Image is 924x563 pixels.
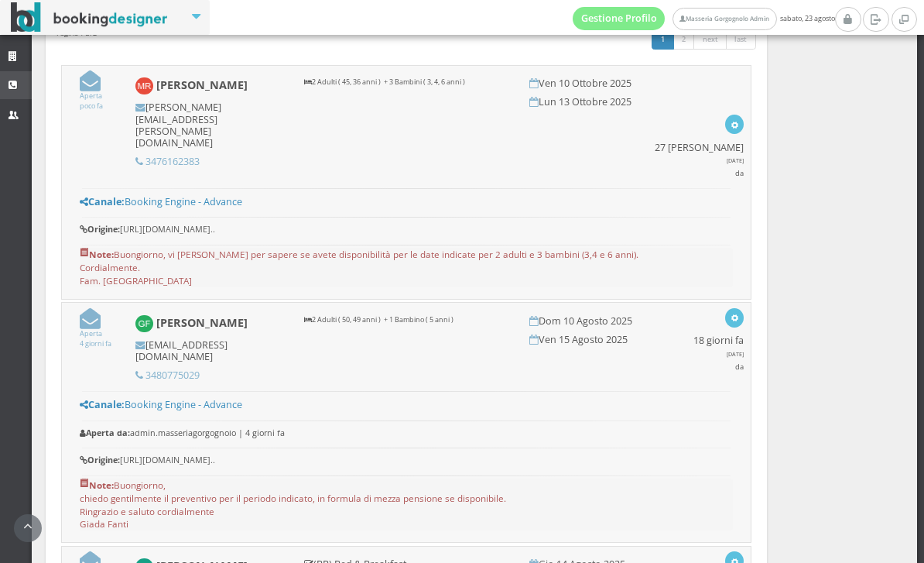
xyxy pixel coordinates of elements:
span: [DATE] [727,350,744,358]
span: sabato, 23 agosto [573,7,835,30]
h5: 18 giorni fa [693,335,744,371]
h5: Booking Engine - Advance [80,196,734,208]
p: 2 Adulti ( 45, 36 anni ) + 3 Bambini ( 3, 4, 6 anni ) [304,77,508,88]
h5: 27 [PERSON_NAME] [655,142,744,178]
a: 2 [672,30,695,50]
a: 3476162383 [145,155,200,168]
h5: Lun 13 Ottobre 2025 [529,96,677,108]
b: Note: [80,479,114,491]
b: Canale: [80,195,125,208]
h5: [EMAIL_ADDRESS][DOMAIN_NAME] [135,339,283,362]
b: Origine: [80,454,120,465]
a: Aperta4 giorni fa [80,318,111,348]
small: da [735,168,744,178]
h5: Booking Engine - Advance [80,399,734,410]
h6: [URL][DOMAIN_NAME].. [80,455,734,465]
b: Origine: [80,223,120,235]
b: Canale: [80,398,125,411]
h5: Dom 10 Agosto 2025 [529,315,677,327]
b: Aperta da: [80,427,130,438]
p: 2 Adulti ( 50, 49 anni ) + 1 Bambino ( 5 anni ) [304,315,508,325]
b: [PERSON_NAME] [156,77,248,92]
a: Masseria Gorgognolo Admin [672,8,776,30]
span: [DATE] [727,156,744,164]
b: [PERSON_NAME] [156,315,248,330]
h6: [URL][DOMAIN_NAME].. [80,225,734,235]
pre: Buongiorno, vi [PERSON_NAME] per sapere se avete disponibilità per le date indicate per 2 adulti ... [80,248,734,287]
img: BookingDesigner.com [11,2,168,33]
img: Giada Fanti [135,315,153,333]
b: Note: [80,248,114,260]
a: next [693,30,727,50]
a: 1 [652,30,674,50]
small: da [735,362,744,372]
h5: Ven 15 Agosto 2025 [529,334,677,345]
h6: admin.masseriagorgognolo | 4 giorni fa [80,428,734,438]
a: Gestione Profilo [573,7,666,30]
img: Martina Rumor [135,77,153,95]
h5: Ven 10 Ottobre 2025 [529,77,677,89]
a: 3480775029 [145,369,200,382]
pre: Buongiorno, chiedo gentilmente il preventivo per il periodo indicato, in formula di mezza pension... [80,479,734,530]
h5: [PERSON_NAME][EMAIL_ADDRESS][PERSON_NAME][DOMAIN_NAME] [135,101,283,149]
a: Apertapoco fa [80,81,103,111]
a: last [726,30,757,50]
